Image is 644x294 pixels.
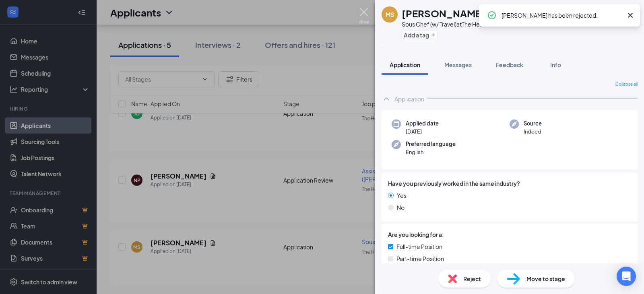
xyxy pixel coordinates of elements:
span: Applied date [406,119,439,127]
span: Info [550,61,561,68]
svg: ChevronUp [382,94,391,104]
span: Move to stage [526,274,565,283]
svg: Plus [431,33,436,37]
span: Preferred language [406,140,456,148]
span: Full-time Position [396,242,442,251]
h1: [PERSON_NAME] [402,6,485,20]
span: No [397,203,405,212]
div: [PERSON_NAME] has been rejected. [502,10,622,20]
div: Open Intercom Messenger [617,267,636,286]
span: Are you looking for a: [388,230,444,239]
span: Yes [397,191,407,200]
div: MS [386,10,394,19]
span: Part-time Position [396,254,444,263]
div: Application [394,95,424,103]
button: PlusAdd a tag [402,31,438,39]
span: Feedback [496,61,523,68]
span: Source [524,119,542,127]
svg: Cross [625,10,635,20]
span: Reject [463,274,481,283]
svg: CheckmarkCircle [487,10,497,20]
span: Application [390,61,420,68]
span: Collapse all [615,81,638,88]
span: Indeed [524,127,542,136]
span: Have you previously worked in the same industry? [388,179,520,188]
span: Messages [444,61,472,68]
div: Sous Chef (w/ Travel) at The Herb Box [402,20,497,28]
span: [DATE] [406,127,439,136]
span: English [406,148,456,156]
